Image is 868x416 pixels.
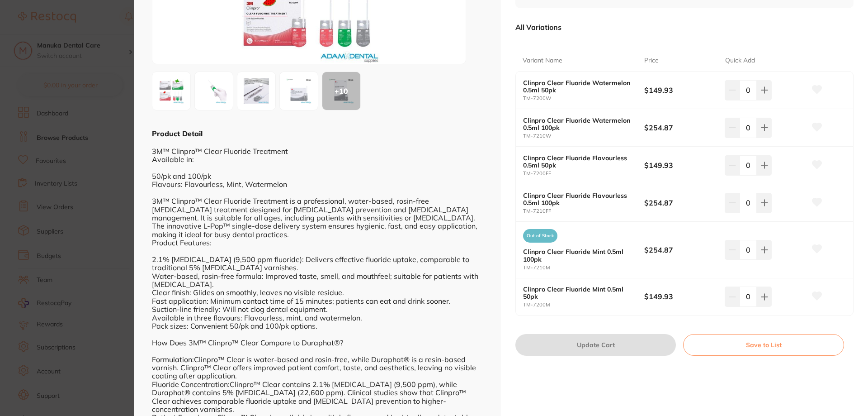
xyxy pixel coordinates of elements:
p: Quick Add [725,56,755,65]
p: All Variations [515,23,561,32]
b: Clinpro Clear Fluoride Mint 0.5ml 50pk [523,286,632,300]
img: MDBGRi5qcGc [283,75,315,107]
img: anBn [240,75,273,107]
p: Variant Name [523,56,562,65]
b: Clinpro Clear Fluoride Watermelon 0.5ml 50pk [523,79,632,94]
small: TM-7210M [523,265,644,271]
b: Clinpro Clear Fluoride Flavourless 0.5ml 100pk [523,192,632,206]
b: $149.93 [644,292,717,301]
button: +10 [322,72,361,110]
small: TM-7210FF [523,208,644,214]
small: TM-7210W [523,133,644,139]
img: Zw [155,75,188,107]
b: $149.93 [644,160,717,170]
b: $149.93 [644,85,717,95]
small: TM-7200M [523,302,644,308]
b: $254.87 [644,245,717,255]
span: Out of Stock [523,229,557,243]
b: Clinpro Clear Fluoride Watermelon 0.5ml 100pk [523,117,632,131]
b: Clinpro Clear Fluoride Flavourless 0.5ml 50pk [523,154,632,169]
small: TM-7200FF [523,171,644,177]
button: Update Cart [515,334,676,356]
b: Product Detail [152,129,203,138]
b: $254.87 [644,123,717,133]
button: Save to List [683,334,844,356]
b: $254.87 [644,198,717,208]
div: + 10 [322,72,360,110]
b: Clinpro Clear Fluoride Mint 0.5ml 100pk [523,248,632,263]
p: Price [644,56,659,65]
small: TM-7200W [523,96,644,101]
img: anBn [198,75,230,107]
